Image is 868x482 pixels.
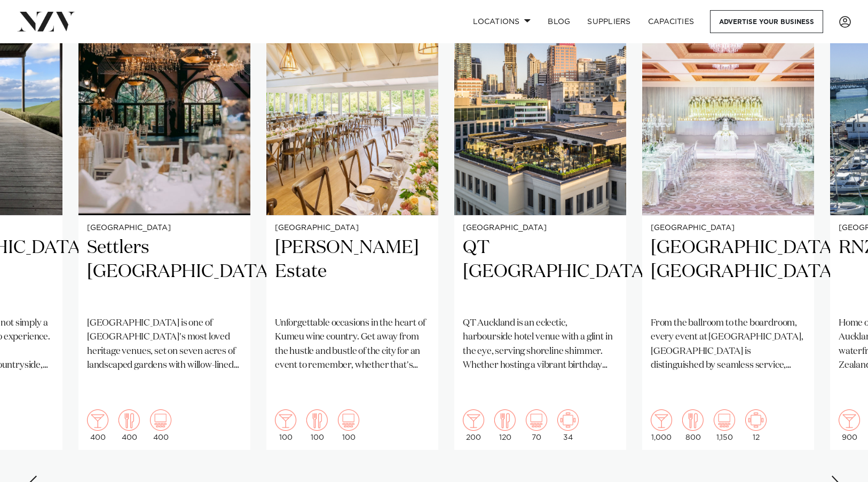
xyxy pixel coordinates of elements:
div: 200 [463,409,484,441]
div: 400 [150,409,171,441]
a: Locations [464,10,539,33]
img: nzv-logo.png [17,12,75,31]
img: dining.png [494,409,516,431]
a: Advertise your business [710,10,823,33]
img: cocktail.png [275,409,296,431]
h2: QT [GEOGRAPHIC_DATA] [463,236,618,308]
a: BLOG [539,10,579,33]
img: meeting.png [745,409,767,431]
img: theatre.png [338,409,359,431]
img: theatre.png [714,409,735,431]
div: 100 [306,409,328,441]
img: dining.png [682,409,704,431]
div: 100 [275,409,296,441]
h2: [PERSON_NAME] Estate [275,236,430,308]
small: [GEOGRAPHIC_DATA] [87,224,242,232]
img: meeting.png [557,409,579,431]
small: [GEOGRAPHIC_DATA] [275,224,430,232]
a: Capacities [640,10,703,33]
h2: [GEOGRAPHIC_DATA], [GEOGRAPHIC_DATA] [651,236,806,308]
small: [GEOGRAPHIC_DATA] [651,224,806,232]
div: 1,150 [714,409,735,441]
a: SUPPLIERS [579,10,639,33]
img: cocktail.png [839,409,860,431]
div: 800 [682,409,704,441]
p: Unforgettable occasions in the heart of Kumeu wine country. Get away from the hustle and bustle o... [275,317,430,373]
div: 900 [839,409,860,441]
div: 100 [338,409,359,441]
div: 400 [119,409,140,441]
div: 1,000 [651,409,672,441]
div: 34 [557,409,579,441]
img: cocktail.png [463,409,484,431]
small: [GEOGRAPHIC_DATA] [463,224,618,232]
div: 12 [745,409,767,441]
p: From the ballroom to the boardroom, every event at [GEOGRAPHIC_DATA], [GEOGRAPHIC_DATA] is distin... [651,317,806,373]
img: cocktail.png [87,409,108,431]
div: 120 [494,409,516,441]
p: [GEOGRAPHIC_DATA] is one of [GEOGRAPHIC_DATA]'s most loved heritage venues, set on seven acres of... [87,317,242,373]
div: 400 [87,409,108,441]
img: dining.png [306,409,328,431]
img: cocktail.png [651,409,672,431]
img: theatre.png [150,409,171,431]
img: theatre.png [526,409,547,431]
img: dining.png [119,409,140,431]
p: QT Auckland is an eclectic, harbourside hotel venue with a glint in the eye, serving shoreline sh... [463,317,618,373]
div: 70 [526,409,547,441]
h2: Settlers [GEOGRAPHIC_DATA] [87,236,242,308]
